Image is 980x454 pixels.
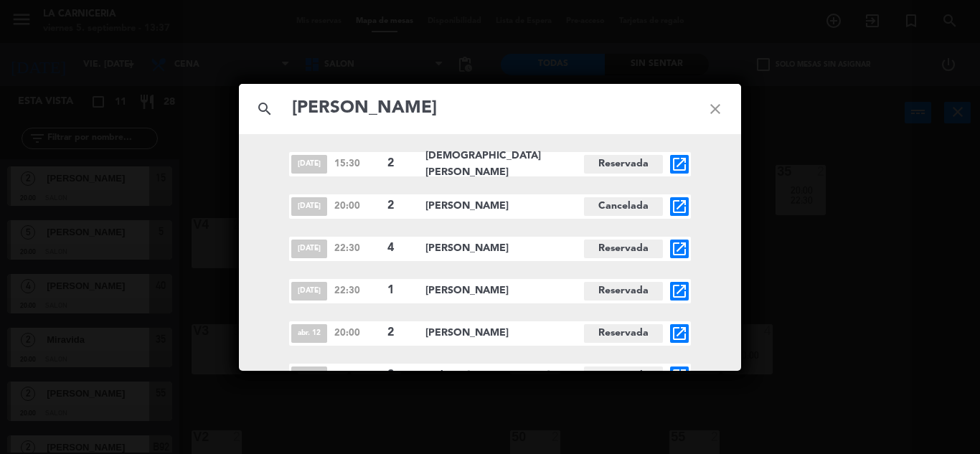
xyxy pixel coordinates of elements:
span: 2 [387,323,413,342]
span: 2 [387,154,413,173]
span: 20:00 [334,368,380,383]
i: search [239,83,291,135]
span: 15:30 [334,156,380,171]
span: 22:30 [334,283,380,298]
span: [PERSON_NAME] [425,240,584,257]
span: [PERSON_NAME] [425,283,584,299]
span: [DATE] [291,282,327,301]
span: [DATE] [291,240,327,258]
i: open_in_new [671,325,688,342]
i: open_in_new [671,367,688,384]
span: Reservada [584,324,663,343]
span: Reservada [584,155,663,174]
span: 20:00 [334,326,380,341]
span: abr. 12 [291,324,327,343]
span: 2 [387,197,413,215]
i: close [689,83,741,135]
span: 22:30 [334,241,380,256]
span: [DATE] [291,366,327,385]
span: 1 [387,281,413,300]
span: Cancelada [584,197,663,216]
span: Reservada [584,366,663,385]
i: open_in_new [671,283,688,300]
span: [PERSON_NAME] [425,325,584,341]
span: Reservada [584,240,663,258]
span: 20:00 [334,199,380,214]
span: Reservada [584,282,663,301]
span: [DEMOGRAPHIC_DATA] [PERSON_NAME] [425,148,584,181]
span: [DATE] [291,155,327,174]
i: open_in_new [671,240,688,257]
i: open_in_new [671,198,688,215]
span: 2 [387,366,413,384]
span: 4 [387,239,413,257]
i: open_in_new [671,156,688,173]
input: Buscar reservas [291,94,689,123]
span: [DATE] [291,197,327,216]
span: [PERSON_NAME] [425,198,584,214]
span: Walesca [PERSON_NAME] [425,367,584,384]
